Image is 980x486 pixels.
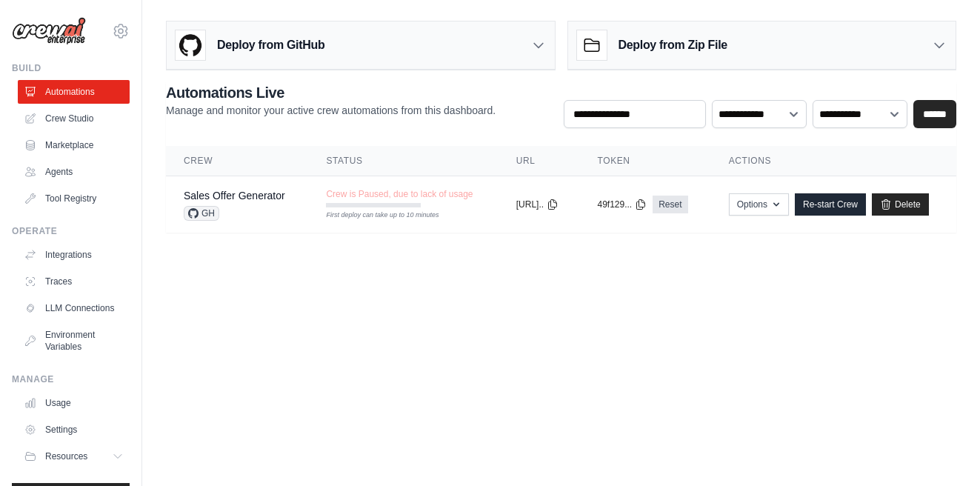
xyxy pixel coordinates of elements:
[18,133,130,157] a: Marketplace
[166,103,496,118] p: Manage and monitor your active crew automations from this dashboard.
[18,107,130,130] a: Crew Studio
[166,146,308,176] th: Crew
[12,225,130,237] div: Operate
[18,80,130,104] a: Automations
[795,193,866,216] a: Re-start Crew
[326,210,421,221] div: First deploy can take up to 10 minutes
[184,190,285,202] a: Sales Offer Generator
[12,17,86,45] img: Logo
[18,160,130,184] a: Agents
[653,196,687,213] a: Reset
[326,188,473,200] span: Crew is Paused, due to lack of usage
[872,193,929,216] a: Delete
[166,82,496,103] h2: Automations Live
[18,323,130,359] a: Environment Variables
[597,199,647,210] button: 49f129...
[176,30,205,60] img: GitHub Logo
[729,193,789,216] button: Options
[18,296,130,320] a: LLM Connections
[184,206,219,221] span: GH
[18,187,130,210] a: Tool Registry
[18,270,130,293] a: Traces
[18,243,130,267] a: Integrations
[12,373,130,385] div: Manage
[579,146,710,176] th: Token
[18,391,130,415] a: Usage
[308,146,498,176] th: Status
[711,146,956,176] th: Actions
[45,450,87,462] span: Resources
[12,62,130,74] div: Build
[18,418,130,442] a: Settings
[217,36,324,54] h3: Deploy from GitHub
[18,445,130,468] button: Resources
[619,36,727,54] h3: Deploy from Zip File
[499,146,580,176] th: URL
